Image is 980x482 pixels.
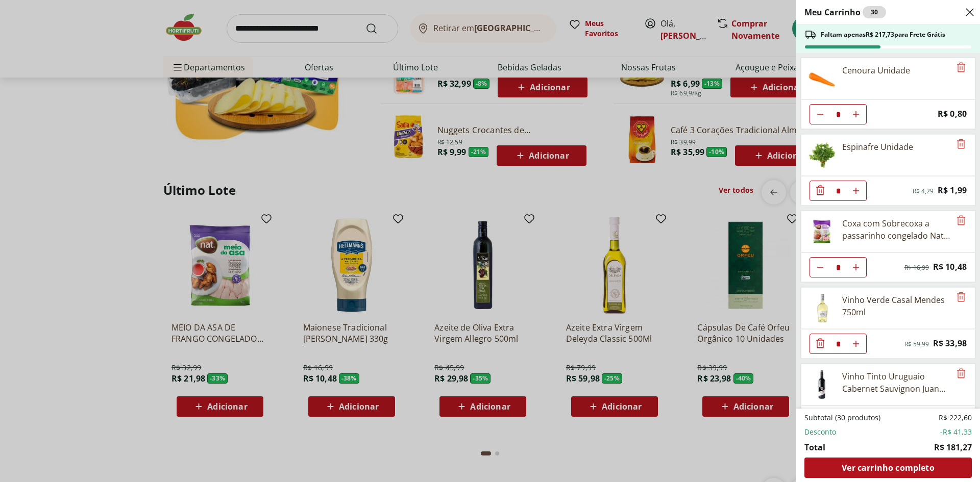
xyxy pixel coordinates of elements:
[804,441,825,453] span: Total
[904,340,929,348] span: R$ 59,99
[804,458,972,478] a: Ver carrinho completo
[842,64,910,77] div: Cenoura Unidade
[933,337,967,350] span: R$ 33,98
[804,427,836,437] span: Desconto
[904,264,929,272] span: R$ 16,99
[830,105,846,124] input: Quantidade Atual
[846,257,866,277] button: Aumentar Quantidade
[830,181,846,200] input: Quantidade Atual
[955,291,967,303] button: Remove
[955,368,967,380] button: Remove
[955,215,967,227] button: Remove
[842,217,950,242] div: Coxa com Sobrecoxa a passarinho congelado Nat 1kg
[938,107,967,121] span: R$ 0,80
[810,334,830,354] button: Diminuir Quantidade
[810,181,830,201] button: Diminuir Quantidade
[933,260,967,274] span: R$ 10,48
[846,104,866,124] button: Aumentar Quantidade
[940,427,972,437] span: -R$ 41,33
[807,141,836,169] img: Espinafre Unidade
[913,187,934,195] span: R$ 4,29
[955,138,967,150] button: Remove
[846,334,866,354] button: Aumentar Quantidade
[842,464,934,472] span: Ver carrinho completo
[955,62,967,74] button: Remove
[842,294,950,318] div: Vinho Verde Casal Mendes 750ml
[804,413,880,423] span: Subtotal (30 produtos)
[938,184,967,197] span: R$ 1,99
[807,294,836,322] img: Vinho Verde Casal Mendes 750ml
[842,370,950,395] div: Vinho Tinto Uruguaio Cabernet Sauvignon Juan Carrau 750ml
[807,64,836,93] img: Cenoura Unidade
[934,441,972,453] span: R$ 181,27
[804,6,886,18] h2: Meu Carrinho
[807,370,836,399] img: Vinho Tinto Uruguaio Cabernet Sauvignon Juan Carrau 750ml
[939,413,972,423] span: R$ 222,60
[810,104,830,124] button: Diminuir Quantidade
[810,257,830,277] button: Diminuir Quantidade
[863,6,886,18] div: 30
[842,141,913,153] div: Espinafre Unidade
[821,31,945,39] span: Faltam apenas R$ 217,73 para Frete Grátis
[830,334,846,353] input: Quantidade Atual
[846,181,866,201] button: Aumentar Quantidade
[830,258,846,277] input: Quantidade Atual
